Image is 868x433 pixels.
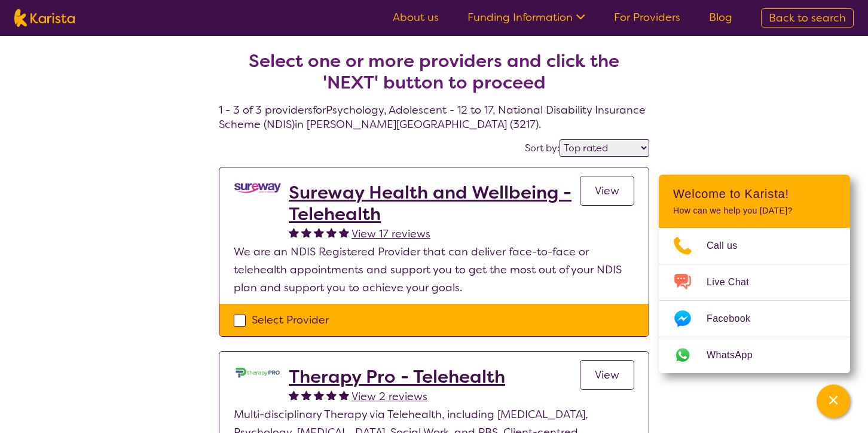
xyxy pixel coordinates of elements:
img: fullstar [301,227,311,237]
a: Funding Information [467,10,585,25]
span: Facebook [707,310,765,328]
a: Sureway Health and Wellbeing - Telehealth [289,182,580,225]
label: Sort by: [525,142,560,154]
img: fullstar [314,227,324,237]
span: View [595,184,619,198]
span: WhatsApp [707,346,767,364]
img: lehxprcbtunjcwin5sb4.jpg [234,366,282,379]
div: Channel Menu [659,175,850,373]
span: Back to search [769,11,846,25]
span: Live Chat [707,273,763,291]
a: About us [393,10,439,25]
img: Karista logo [14,9,75,27]
a: View 17 reviews [352,225,430,243]
a: For Providers [614,10,680,25]
a: Web link opens in a new tab. [659,337,850,373]
p: How can we help you [DATE]? [673,206,836,216]
button: Channel Menu [817,385,850,418]
h2: Select one or more providers and click the 'NEXT' button to proceed [233,50,635,93]
img: fullstar [289,390,299,400]
img: fullstar [314,390,324,400]
img: fullstar [339,227,349,237]
span: Call us [707,237,752,255]
span: View 17 reviews [352,227,430,241]
h2: Welcome to Karista! [673,187,836,201]
a: View [580,176,634,206]
h4: 1 - 3 of 3 providers for Psychology , Adolescent - 12 to 17 , National Disability Insurance Schem... [219,22,649,132]
a: View 2 reviews [352,388,427,405]
ul: Choose channel [659,228,850,373]
a: Back to search [761,8,854,28]
img: fullstar [326,227,337,237]
p: We are an NDIS Registered Provider that can deliver face-to-face or telehealth appointments and s... [234,243,634,297]
span: View [595,368,619,382]
span: View 2 reviews [352,389,427,404]
a: Therapy Pro - Telehealth [289,366,505,388]
a: Blog [709,10,732,25]
img: vgwqq8bzw4bddvbx0uac.png [234,182,282,194]
img: fullstar [301,390,311,400]
img: fullstar [326,390,337,400]
a: View [580,360,634,390]
img: fullstar [339,390,349,400]
img: fullstar [289,227,299,237]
